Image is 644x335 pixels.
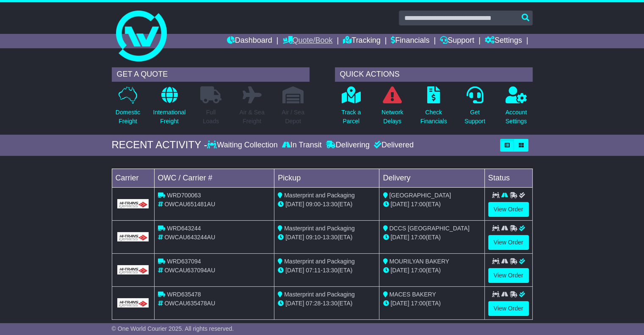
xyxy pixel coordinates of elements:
[116,108,140,126] p: Domestic Freight
[323,267,337,274] span: 13:30
[389,192,451,199] span: [GEOGRAPHIC_DATA]
[379,169,484,187] td: Delivery
[285,300,304,307] span: [DATE]
[389,225,469,232] span: DCCS [GEOGRAPHIC_DATA]
[117,265,149,274] img: GetCarrierServiceLogo
[164,267,215,274] span: OWCAU637094AU
[306,201,321,208] span: 09:00
[164,300,215,307] span: OWCAU635478AU
[153,108,185,126] p: International Freight
[464,108,485,126] p: Get Support
[440,34,474,48] a: Support
[391,34,429,48] a: Financials
[343,34,380,48] a: Tracking
[383,299,481,308] div: (ETA)
[117,199,149,208] img: GetCarrierServiceLogo
[383,200,481,209] div: (ETA)
[167,225,201,232] span: WRD643244
[411,267,426,274] span: 17:00
[112,325,234,332] span: © One World Courier 2025. All rights reserved.
[117,298,149,307] img: GetCarrierServiceLogo
[372,141,414,150] div: Delivered
[285,234,304,241] span: [DATE]
[485,34,522,48] a: Settings
[389,291,436,298] span: MACES BAKERY
[284,225,355,232] span: Masterprint and Packaging
[284,291,355,298] span: Masterprint and Packaging
[488,268,529,283] a: View Order
[278,299,376,308] div: - (ETA)
[117,232,149,241] img: GetCarrierServiceLogo
[112,139,207,151] div: RECENT ACTIVITY -
[420,86,448,130] a: CheckFinancials
[167,192,201,199] span: WRD700063
[284,258,355,265] span: Masterprint and Packaging
[323,234,337,241] span: 13:30
[280,141,324,150] div: In Transit
[285,201,304,208] span: [DATE]
[115,86,141,130] a: DomesticFreight
[239,108,264,126] p: Air & Sea Freight
[390,201,409,208] span: [DATE]
[506,108,527,126] p: Account Settings
[278,266,376,275] div: - (ETA)
[484,169,532,187] td: Status
[227,34,272,48] a: Dashboard
[411,201,426,208] span: 17:00
[341,86,361,130] a: Track aParcel
[383,266,481,275] div: (ETA)
[112,169,154,187] td: Carrier
[505,86,528,130] a: AccountSettings
[488,301,529,316] a: View Order
[164,234,215,241] span: OWCAU643244AU
[464,86,486,130] a: GetSupport
[282,108,304,126] p: Air / Sea Depot
[390,234,409,241] span: [DATE]
[200,108,221,126] p: Full Loads
[341,108,361,126] p: Track a Parcel
[411,234,426,241] span: 17:00
[278,233,376,242] div: - (ETA)
[207,141,279,150] div: Waiting Collection
[420,108,447,126] p: Check Financials
[284,192,355,199] span: Masterprint and Packaging
[381,108,403,126] p: Network Delays
[152,86,186,130] a: InternationalFreight
[390,300,409,307] span: [DATE]
[383,233,481,242] div: (ETA)
[323,300,337,307] span: 13:30
[323,201,337,208] span: 13:30
[282,34,332,48] a: Quote/Book
[411,300,426,307] span: 17:00
[274,169,379,187] td: Pickup
[335,67,533,82] div: QUICK ACTIONS
[285,267,304,274] span: [DATE]
[488,235,529,250] a: View Order
[488,202,529,217] a: View Order
[306,234,321,241] span: 09:10
[324,141,372,150] div: Delivering
[278,200,376,209] div: - (ETA)
[381,86,404,130] a: NetworkDelays
[112,67,310,82] div: GET A QUOTE
[389,258,449,265] span: MOURILYAN BAKERY
[306,267,321,274] span: 07:11
[390,267,409,274] span: [DATE]
[306,300,321,307] span: 07:28
[154,169,274,187] td: OWC / Carrier #
[167,258,201,265] span: WRD637094
[164,201,215,208] span: OWCAU651481AU
[167,291,201,298] span: WRD635478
